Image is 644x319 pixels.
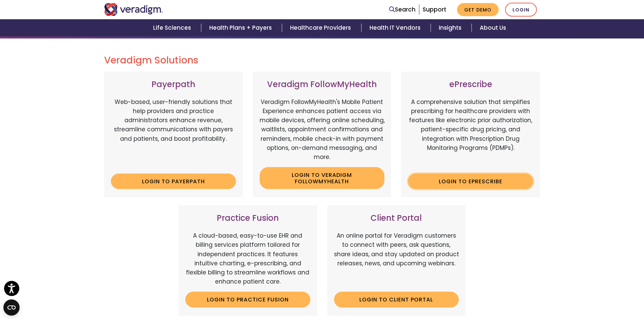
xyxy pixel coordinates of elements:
button: Open CMP widget [3,299,20,316]
h3: Veradigm FollowMyHealth [260,80,385,89]
a: Get Demo [457,3,499,16]
a: Health IT Vendors [361,19,431,36]
a: Search [389,5,415,14]
iframe: Drift Chat Widget [514,270,636,311]
a: Insights [431,19,472,36]
h3: Payerpath [111,80,236,89]
h3: ePrescribe [408,80,533,89]
h3: Practice Fusion [185,213,310,223]
a: Login [505,3,537,17]
a: Health Plans + Payers [201,19,282,36]
a: Support [423,5,446,14]
a: Login to Veradigm FollowMyHealth [260,167,385,189]
a: Login to ePrescribe [408,174,533,189]
h2: Veradigm Solutions [104,55,540,66]
a: About Us [472,19,514,36]
img: Veradigm logo [104,3,163,16]
p: Web-based, user-friendly solutions that help providers and practice administrators enhance revenu... [111,98,236,168]
a: Login to Payerpath [111,174,236,189]
a: Login to Practice Fusion [185,292,310,307]
p: A comprehensive solution that simplifies prescribing for healthcare providers with features like ... [408,98,533,168]
p: An online portal for Veradigm customers to connect with peers, ask questions, share ideas, and st... [334,231,459,286]
p: Veradigm FollowMyHealth's Mobile Patient Experience enhances patient access via mobile devices, o... [260,98,385,162]
a: Life Sciences [145,19,201,36]
a: Healthcare Providers [282,19,361,36]
p: A cloud-based, easy-to-use EHR and billing services platform tailored for independent practices. ... [185,231,310,286]
h3: Client Portal [334,213,459,223]
a: Login to Client Portal [334,292,459,307]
